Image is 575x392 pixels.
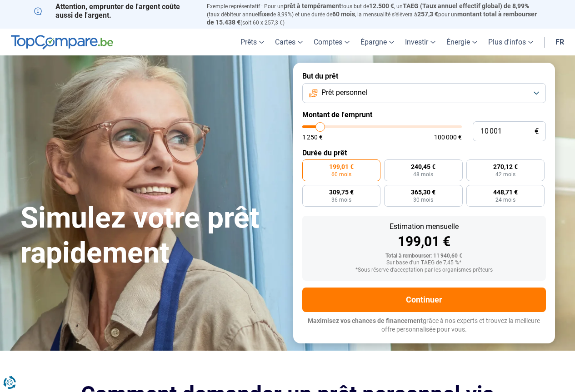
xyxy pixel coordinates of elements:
[355,29,400,55] a: Épargne
[11,35,113,50] img: TopCompare
[310,223,539,230] div: Estimation mensuelle
[259,10,270,18] span: fixe
[310,235,539,248] div: 199,01 €
[483,29,539,55] a: Plus d'infos
[207,2,541,26] p: Exemple représentatif : Pour un tous but de , un (taux débiteur annuel de 8,99%) et une durée de ...
[310,253,539,259] div: Total à rembourser: 11 940,60 €
[302,317,546,334] p: grâce à nos experts et trouvez la meilleure offre personnalisée pour vous.
[493,164,518,170] span: 270,12 €
[302,83,546,103] button: Prêt personnel
[235,29,270,55] a: Prêts
[400,29,441,55] a: Investir
[270,29,308,55] a: Cartes
[302,134,323,140] span: 1 250 €
[413,172,433,177] span: 48 mois
[207,10,537,26] span: montant total à rembourser de 15.438 €
[308,29,355,55] a: Comptes
[34,2,196,20] p: Attention, emprunter de l'argent coûte aussi de l'argent.
[495,172,515,177] span: 42 mois
[495,197,515,203] span: 24 mois
[369,2,394,10] span: 12.500 €
[20,201,282,271] h1: Simulez votre prêt rapidement
[329,189,354,195] span: 309,75 €
[321,88,367,98] span: Prêt personnel
[302,110,546,119] label: Montant de l'emprunt
[434,134,462,140] span: 100 000 €
[331,197,351,203] span: 36 mois
[310,267,539,273] div: *Sous réserve d'acceptation par les organismes prêteurs
[302,288,546,312] button: Continuer
[310,260,539,266] div: Sur base d'un TAEG de 7,45 %*
[302,72,546,80] label: But du prêt
[417,10,438,18] span: 257,3 €
[411,189,435,195] span: 365,30 €
[308,317,423,324] span: Maximisez vos chances de financement
[284,2,341,10] span: prêt à tempérament
[331,172,351,177] span: 60 mois
[493,189,518,195] span: 448,71 €
[411,164,435,170] span: 240,45 €
[413,197,433,203] span: 30 mois
[441,29,483,55] a: Énergie
[302,149,546,157] label: Durée du prêt
[403,2,529,10] span: TAEG (Taux annuel effectif global) de 8,99%
[332,10,355,18] span: 60 mois
[329,164,354,170] span: 199,01 €
[535,128,539,135] span: €
[550,29,570,55] a: fr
